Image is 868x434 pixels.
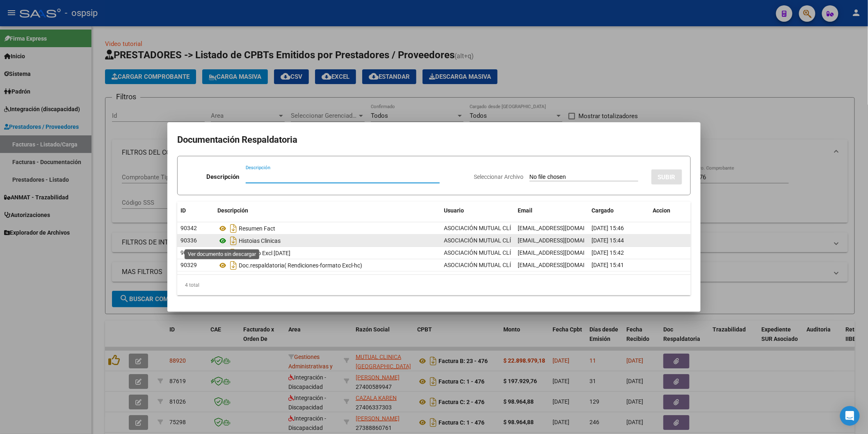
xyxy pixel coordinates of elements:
p: Descripción [206,172,239,182]
span: Accion [653,207,671,214]
span: Usuario [444,207,464,214]
span: Email [518,207,532,214]
span: [EMAIL_ADDRESS][DOMAIN_NAME] [518,225,609,231]
span: [DATE] 15:41 [592,262,624,268]
span: [EMAIL_ADDRESS][DOMAIN_NAME] [518,262,609,268]
div: Open Intercom Messenger [840,406,860,426]
span: Descripción [217,207,248,214]
datatable-header-cell: Email [514,202,588,219]
i: Descargar documento [228,247,239,260]
div: Formato Excl [DATE] [217,247,437,260]
datatable-header-cell: Cargado [588,202,650,219]
button: SUBIR [651,169,682,185]
datatable-header-cell: Accion [650,202,691,219]
i: Descargar documento [228,234,239,247]
h2: Documentación Respaldatoria [177,132,691,148]
span: ASOCIACIÓN MUTUAL CLÍNICA [GEOGRAPHIC_DATA] . [444,237,584,244]
span: [DATE] 15:46 [592,225,624,231]
div: Histoias Clinicas [217,234,437,247]
span: 90331 [180,249,197,256]
span: ID [180,207,186,214]
datatable-header-cell: ID [177,202,214,219]
span: [DATE] 15:42 [592,249,624,256]
span: [EMAIL_ADDRESS][DOMAIN_NAME] [518,249,609,256]
span: [DATE] 15:44 [592,237,624,244]
i: Descargar documento [228,222,239,235]
span: ASOCIACIÓN MUTUAL CLÍNICA [GEOGRAPHIC_DATA] . [444,249,584,256]
span: 90336 [180,237,197,244]
span: ASOCIACIÓN MUTUAL CLÍNICA [GEOGRAPHIC_DATA] . [444,225,584,231]
span: Cargado [592,207,614,214]
span: 90329 [180,262,197,268]
span: Seleccionar Archivo [474,174,523,180]
span: SUBIR [658,174,676,181]
span: [EMAIL_ADDRESS][DOMAIN_NAME] [518,237,609,244]
div: Doc.respaldatoria( Rendiciones-formato Excl-hc) [217,259,437,272]
i: Descargar documento [228,259,239,272]
div: Resumen Fact [217,222,437,235]
datatable-header-cell: Descripción [214,202,441,219]
datatable-header-cell: Usuario [441,202,514,219]
div: 4 total [177,275,691,295]
span: ASOCIACIÓN MUTUAL CLÍNICA [GEOGRAPHIC_DATA] . [444,262,584,268]
span: 90342 [180,225,197,231]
